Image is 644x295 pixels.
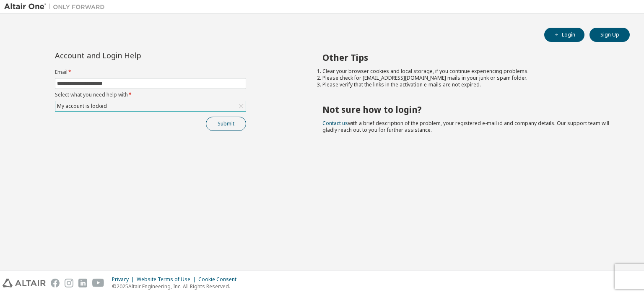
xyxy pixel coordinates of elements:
li: Please check for [EMAIL_ADDRESS][DOMAIN_NAME] mails in your junk or spam folder. [322,75,615,81]
div: Website Terms of Use [137,276,198,283]
span: with a brief description of the problem, your registered e-mail id and company details. Our suppo... [322,120,609,133]
img: altair_logo.svg [3,279,46,287]
div: Account and Login Help [55,52,208,59]
img: facebook.svg [51,279,60,287]
p: © 2025 Altair Engineering, Inc. All Rights Reserved. [112,283,241,290]
img: linkedin.svg [78,279,87,287]
a: Contact us [322,120,348,127]
label: Email [55,69,246,76]
button: Login [544,28,584,42]
div: Cookie Consent [198,276,241,283]
img: Altair One [4,3,109,11]
li: Please verify that the links in the activation e-mails are not expired. [322,81,615,88]
h2: Not sure how to login? [322,104,615,115]
img: youtube.svg [92,279,104,287]
div: My account is locked [55,101,246,111]
button: Submit [206,117,246,131]
div: My account is locked [56,102,108,111]
button: Sign Up [589,28,630,42]
li: Clear your browser cookies and local storage, if you continue experiencing problems. [322,68,615,75]
label: Select what you need help with [55,91,246,98]
img: instagram.svg [65,279,73,287]
h2: Other Tips [322,52,615,63]
div: Privacy [112,276,137,283]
